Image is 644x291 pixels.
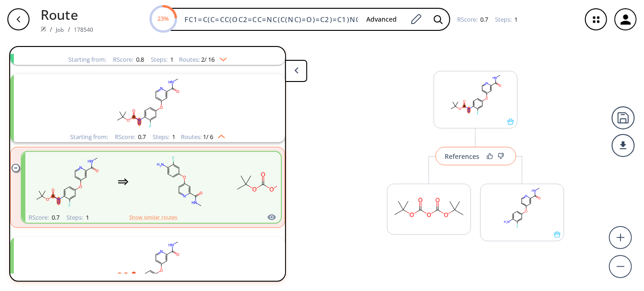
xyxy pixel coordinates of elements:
[138,153,221,211] svg: CNC(=O)c1cc(Oc2ccc(N)c(F)c2)ccn1
[113,57,144,63] div: RScore :
[179,15,359,24] input: Enter SMILES
[74,26,94,34] a: 178540
[479,15,488,23] span: 0.7
[25,153,108,211] svg: CNC(=O)c1cc(Oc2ccc(NC(=O)OC(C)(C)C)c(F)c2)ccn1
[84,213,89,221] span: 1
[179,57,227,63] div: Routes:
[50,213,60,221] span: 0.7
[171,133,175,141] span: 1
[50,24,52,34] li: /
[230,153,313,211] svg: CC(C)(C)OC(=O)OC(=O)OC(C)(C)C
[513,15,518,23] span: 1
[29,215,60,221] div: RScore :
[135,55,144,64] span: 0.8
[435,147,516,165] button: References
[41,5,94,24] p: Route
[28,74,268,132] svg: CNC(=O)c1cc(Oc2ccc(NC(=O)OC(C)(C)C)c(F)c2)ccn1
[129,213,177,221] button: Show similar routes
[388,184,471,231] svg: CC(C)(C)OC(=O)OC(=O)OC(C)(C)C
[66,215,89,221] div: Steps :
[151,57,174,63] div: Steps :
[215,54,227,61] img: Down
[481,184,564,231] svg: CNC(=O)c1cc(Oc2ccc(N)c(F)c2)ccn1
[153,134,175,140] div: Steps :
[359,11,404,28] button: Advanced
[181,134,225,140] div: Routes:
[69,57,107,63] div: Starting from:
[169,55,174,64] span: 1
[203,134,213,140] span: 1 / 6
[213,131,225,139] img: Up
[70,134,108,140] div: Starting from:
[56,26,64,34] a: Job
[457,17,488,23] div: RScore :
[68,24,70,34] li: /
[115,134,146,140] div: RScore :
[434,71,517,118] svg: CNC(=O)c1cc(Oc2ccc(NC(=O)OC(C)(C)C)c(F)c2)ccn1
[157,14,169,23] text: 23%
[495,17,518,23] div: Steps :
[445,153,480,159] div: References
[202,57,215,63] span: 2 / 16
[137,133,146,141] span: 0.7
[41,26,46,32] img: Spaya logo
